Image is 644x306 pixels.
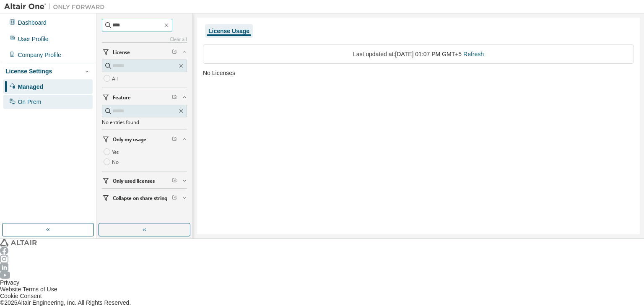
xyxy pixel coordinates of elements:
button: Only used licenses [102,171,187,190]
label: All [112,73,119,83]
a: Refresh [463,51,484,57]
button: Only my usage [102,130,187,148]
div: Company Profile [18,52,61,58]
button: License [102,43,187,61]
span: License [113,49,130,55]
span: Clear filter [172,136,177,143]
span: Collapse on share string [113,194,167,201]
div: Last updated at: [DATE] 01:07 PM GMT+5 [203,44,634,64]
button: Feature [102,88,187,106]
span: Clear filter [172,49,177,55]
label: No [112,157,120,167]
span: Clear filter [172,94,177,101]
span: Only used licenses [113,177,155,184]
span: Clear filter [172,177,177,184]
div: Managed [18,83,43,90]
a: Clear all [102,36,187,42]
div: On Prem [18,99,41,105]
button: Collapse on share string [102,189,187,207]
img: Altair One [4,3,109,11]
div: No Licenses [203,70,634,76]
span: Feature [113,94,131,101]
div: License Usage [208,28,249,34]
div: User Profile [18,36,48,42]
label: Yes [112,147,120,157]
span: Clear filter [172,194,177,201]
div: License Settings [5,68,52,75]
span: Only my usage [113,136,146,143]
div: Dashboard [18,19,47,26]
div: No entries found [102,119,187,125]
